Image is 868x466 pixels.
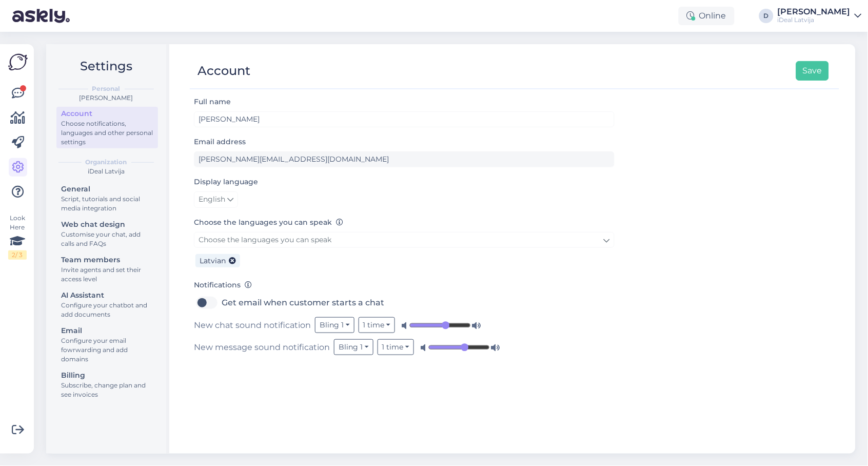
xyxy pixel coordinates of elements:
label: Get email when customer starts a chat [222,295,384,311]
span: Choose the languages you can speak [199,235,331,244]
h2: Settings [54,56,158,76]
b: Personal [92,84,121,93]
div: Choose notifications, languages and other personal settings [61,119,153,147]
a: Choose the languages you can speak [194,232,615,248]
label: Choose the languages you can speak [194,217,343,228]
div: Online [679,7,735,25]
input: Enter name [194,111,615,127]
div: New message sound notification [194,339,615,355]
div: 2 / 3 [8,250,27,260]
span: Latvian [200,256,226,265]
div: AI Assistant [61,290,153,301]
label: Email address [194,137,246,147]
a: [PERSON_NAME]iDeal Latvija [778,8,862,24]
a: AccountChoose notifications, languages and other personal settings [56,107,158,148]
button: Save [796,61,829,81]
div: [PERSON_NAME] [54,93,158,103]
div: Subscribe, change plan and see invoices [61,381,153,399]
div: Team members [61,255,153,265]
div: Email [61,325,153,336]
div: Configure your chatbot and add documents [61,301,153,319]
a: GeneralScript, tutorials and social media integration [56,182,158,215]
b: Organization [86,158,127,167]
div: Account [198,61,250,81]
span: English [199,194,225,205]
a: English [194,191,238,208]
div: Customise your chat, add calls and FAQs [61,230,153,248]
div: Billing [61,370,153,381]
div: Look Here [8,213,27,260]
button: 1 time [378,339,415,355]
img: Askly Logo [8,52,28,72]
a: AI AssistantConfigure your chatbot and add documents [56,288,158,321]
div: Invite agents and set their access level [61,265,153,284]
label: Display language [194,177,258,187]
div: General [61,184,153,195]
div: New chat sound notification [194,317,615,333]
button: Bling 1 [334,339,373,355]
a: Team membersInvite agents and set their access level [56,253,158,285]
div: D [759,9,774,23]
a: BillingSubscribe, change plan and see invoices [56,368,158,401]
button: Bling 1 [315,317,354,333]
button: 1 time [359,317,396,333]
input: Enter email [194,151,615,167]
div: Script, tutorials and social media integration [61,195,153,213]
a: Web chat designCustomise your chat, add calls and FAQs [56,218,158,250]
label: Notifications [194,280,252,290]
div: iDeal Latvija [778,16,851,24]
label: Full name [194,96,231,107]
a: EmailConfigure your email fowrwarding and add domains [56,324,158,365]
div: Account [61,108,153,119]
div: iDeal Latvija [54,167,158,176]
div: [PERSON_NAME] [778,8,851,16]
div: Web chat design [61,219,153,230]
div: Configure your email fowrwarding and add domains [61,336,153,364]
